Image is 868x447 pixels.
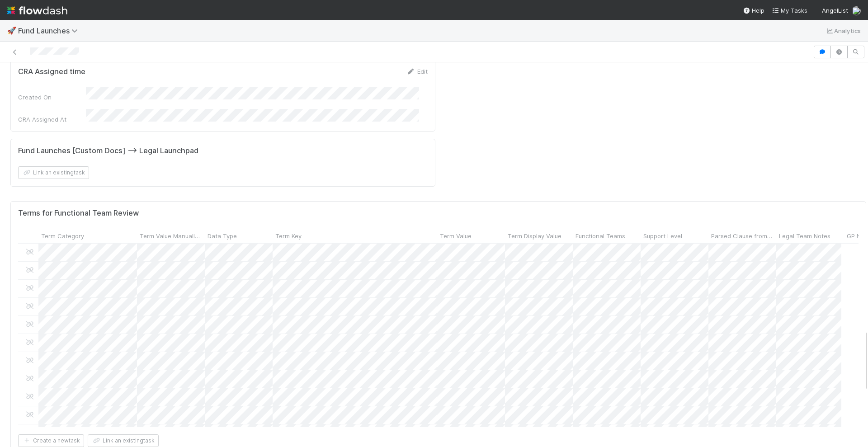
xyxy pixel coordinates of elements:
span: My Tasks [772,7,807,14]
img: logo-inverted-e16ddd16eac7371096b0.svg [7,3,67,18]
h5: Terms for Functional Team Review [18,209,139,218]
div: Help [743,6,764,15]
span: Term Value Manually Reviewed [140,231,203,240]
span: Term Display Value [508,231,561,240]
h5: CRA Assigned time [18,67,85,76]
a: Analytics [825,25,861,36]
span: Term Key [275,231,302,240]
span: Term Value [440,231,472,240]
span: Legal Team Notes [779,231,830,240]
div: CRA Assigned At [18,115,86,124]
a: My Tasks [772,6,807,15]
span: Data Type [208,231,237,240]
button: Link an existingtask [88,434,159,447]
span: Term Category [41,231,84,240]
img: avatar_cc3a00d7-dd5c-4a2f-8d58-dd6545b20c0d.png [852,6,861,15]
span: Support Level [643,231,682,240]
span: 🚀 [7,27,16,34]
span: AngelList [822,7,848,14]
button: Link an existingtask [18,166,89,179]
h5: Fund Launches [Custom Docs] --> Legal Launchpad [18,146,198,155]
span: Functional Teams [576,231,625,240]
button: Create a newtask [18,434,84,447]
span: Parsed Clause from LPA [711,231,774,240]
span: Fund Launches [18,26,82,35]
a: Edit [406,68,428,75]
div: Created On [18,93,86,102]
